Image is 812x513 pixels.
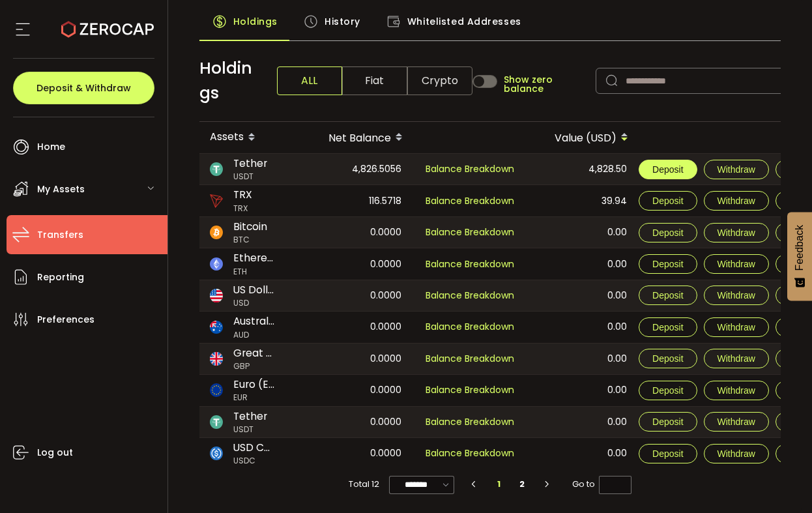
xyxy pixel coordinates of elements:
li: 2 [510,475,534,493]
img: gbp_portfolio.svg [210,352,224,366]
span: Balance Breakdown [426,446,514,461]
span: ETH [233,266,276,278]
div: 0.0000 [300,375,412,406]
span: Deposit [652,385,683,396]
button: Deposit [639,444,697,463]
span: Withdraw [718,164,755,175]
span: Bitcoin [233,219,267,234]
span: Withdraw [718,353,755,364]
img: usd_portfolio.svg [210,289,224,302]
div: 0.0000 [300,280,412,310]
span: Withdraw [718,227,755,238]
button: Deposit [639,223,697,242]
span: My Assets [37,180,85,199]
span: Deposit & Withdraw [36,83,131,93]
button: Withdraw [704,349,769,368]
div: 0.00 [526,217,637,247]
img: usdc_portfolio.svg [210,447,224,460]
iframe: Chat Widget [747,450,812,513]
button: Withdraw [704,223,769,242]
span: Feedback [794,225,805,271]
li: 1 [487,475,510,493]
span: Deposit [652,353,683,364]
button: Deposit [639,381,697,400]
button: Deposit [639,160,697,179]
span: US Dollar [233,282,276,297]
button: Deposit [639,254,697,274]
div: 0.00 [526,438,637,469]
div: Value (USD) [526,126,639,149]
img: aud_portfolio.svg [210,321,224,334]
span: Home [37,138,65,156]
button: Deposit [639,317,697,337]
span: Balance Breakdown [426,415,514,430]
span: Balance Breakdown [426,225,514,240]
div: 0.0000 [300,438,412,469]
span: Deposit [652,259,683,269]
img: usdt_portfolio.svg [210,415,224,429]
span: BTC [233,234,267,246]
button: Withdraw [704,254,769,274]
span: Tether [233,409,267,424]
span: Withdraw [718,290,755,300]
span: Fiat [342,66,407,95]
div: 0.00 [526,344,637,374]
span: USD [233,297,276,309]
span: AUD [233,329,276,341]
div: 0.00 [526,407,637,437]
img: btc_portfolio.svg [210,226,224,239]
span: TRX [233,187,252,202]
span: Deposit [652,164,683,175]
span: USDT [233,424,267,435]
div: 0.0000 [300,217,412,247]
span: Withdraw [718,259,755,269]
button: Deposit [639,191,697,211]
span: Balance Breakdown [426,194,514,207]
span: Log out [37,443,73,462]
button: Deposit [639,412,697,432]
img: usdt_portfolio.svg [210,162,224,176]
span: GBP [233,360,276,372]
span: Show zero balance [504,75,590,93]
button: Withdraw [704,317,769,337]
div: 0.00 [526,248,637,280]
span: Balance Breakdown [426,351,514,366]
div: 0.00 [526,280,637,310]
div: Net Balance [300,126,413,149]
span: ALL [277,66,342,95]
button: Deposit [639,349,697,368]
div: 0.0000 [300,407,412,437]
img: eur_portfolio.svg [210,383,224,397]
div: 0.00 [526,312,637,343]
button: Withdraw [704,444,769,463]
span: Total 12 [349,475,379,493]
span: Withdraw [718,196,755,206]
div: 0.0000 [300,248,412,280]
button: Withdraw [704,286,769,305]
div: Assets [199,126,300,149]
button: Deposit [639,286,697,305]
span: Whitelisted Addresses [407,8,521,35]
button: Withdraw [704,381,769,400]
span: USDT [233,171,267,183]
span: Tether [233,156,267,171]
span: History [325,8,360,35]
button: Deposit & Withdraw [13,72,154,104]
span: TRX [233,203,252,214]
span: Go to [572,475,631,493]
span: Balance Breakdown [426,162,514,175]
button: Feedback - Show survey [787,212,812,300]
span: Holdings [199,56,256,106]
span: Preferences [37,310,94,329]
button: Withdraw [704,191,769,211]
span: Balance Breakdown [426,319,514,334]
span: USDC [233,455,276,467]
span: Deposit [652,227,683,238]
span: Deposit [652,196,683,206]
span: USD Coin [233,440,276,455]
img: eth_portfolio.svg [210,257,224,271]
span: Deposit [652,290,683,300]
span: Transfers [37,226,83,244]
span: Balance Breakdown [426,257,514,272]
